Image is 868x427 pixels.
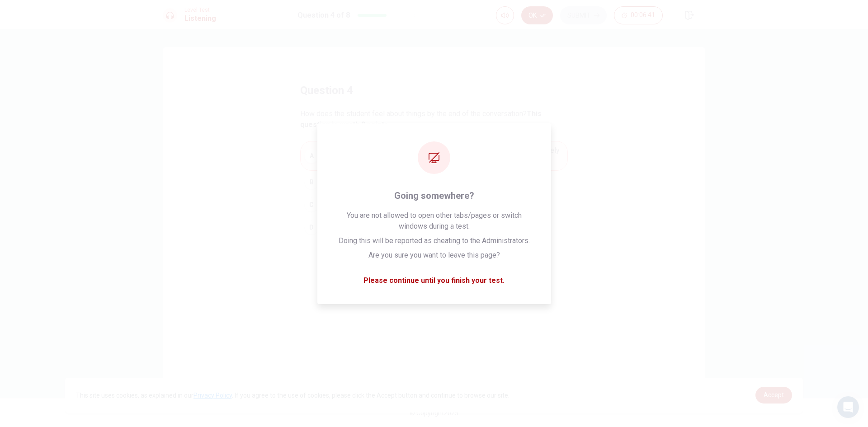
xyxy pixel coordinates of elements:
[614,6,663,24] button: 00:06:41
[184,13,216,24] h1: Listening
[300,108,568,130] span: How does the student feel about things by the end of the conversation?
[755,387,792,404] a: dismiss cookie message
[837,396,859,418] div: Open Intercom Messenger
[322,199,515,210] span: The student is annoyed and no longer wants to see the opera
[300,216,568,239] button: DThe student is incredibly happy that things have turned out this way
[184,7,216,13] span: Level Test
[297,10,350,21] h1: Question 4 of 8
[322,145,564,167] span: The student is determined to see the show no matter what, and is relatively optimistic
[193,392,232,399] a: Privacy Policy
[304,149,319,163] div: A
[764,391,784,399] span: Accept
[65,378,803,413] div: cookieconsent
[304,175,319,189] div: B
[631,12,655,19] span: 00:06:41
[300,141,568,171] button: AThe student is determined to see the show no matter what, and is relatively optimistic
[300,83,353,98] h4: question 4
[304,220,319,235] div: D
[410,409,458,417] span: © Copyright 2025
[322,177,514,188] span: The student is sad because she knows things won't work out
[521,6,553,24] button: Ok
[76,392,509,399] span: This site uses cookies, as explained in our . If you agree to the use of cookies, please click th...
[322,222,534,233] span: The student is incredibly happy that things have turned out this way
[300,193,568,216] button: CThe student is annoyed and no longer wants to see the opera
[304,197,319,212] div: C
[300,171,568,193] button: BThe student is sad because she knows things won't work out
